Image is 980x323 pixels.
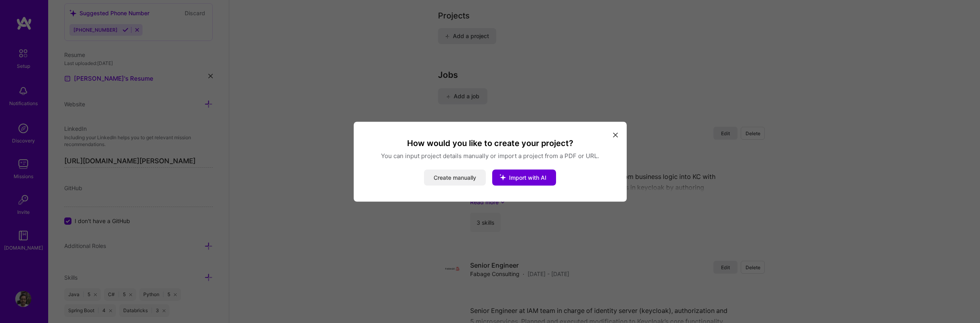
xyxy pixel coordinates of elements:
h3: How would you like to create your project? [363,138,617,148]
button: Create manually [424,169,486,185]
p: You can input project details manually or import a project from a PDF or URL. [363,151,617,160]
i: icon StarsWhite [492,167,513,187]
button: Import with AI [492,169,556,185]
i: icon Close [613,133,618,138]
span: Import with AI [509,174,546,181]
div: modal [354,122,627,201]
